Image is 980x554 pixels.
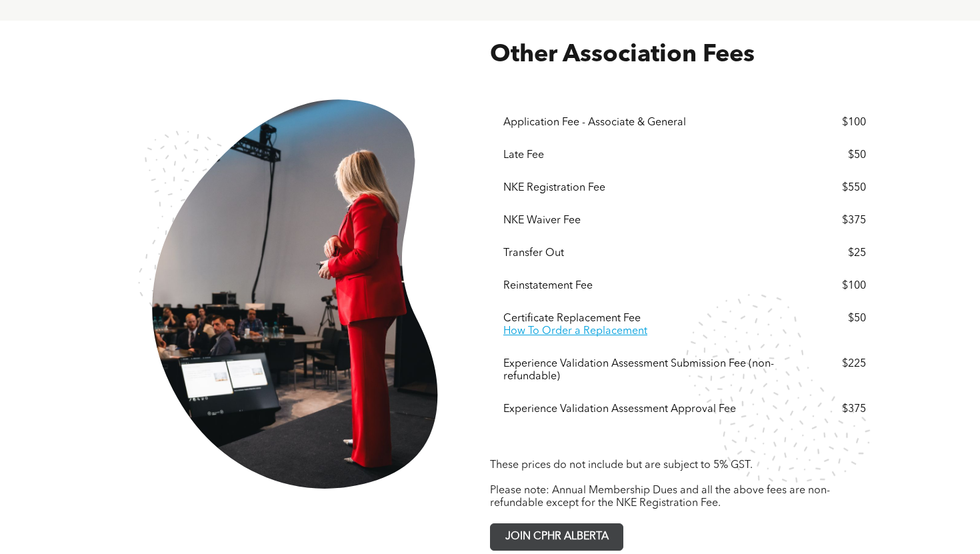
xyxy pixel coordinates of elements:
div: $375 [793,403,866,416]
div: Experience Validation Assessment Submission Fee (non-refundable) [503,358,790,383]
div: Experience Validation Assessment Approval Fee [503,403,790,416]
div: $50 [793,313,866,325]
a: How To Order a Replacement [503,326,647,337]
div: $50 [793,149,866,162]
a: JOIN CPHR ALBERTA [490,523,623,551]
div: Reinstatement Fee [503,280,790,293]
div: NKE Waiver Fee [503,215,790,227]
span: JOIN CPHR ALBERTA [501,524,613,550]
div: Menu [490,70,879,453]
div: Certificate Replacement Fee [503,313,790,325]
div: Late Fee [503,149,790,162]
div: $225 [793,358,866,371]
div: Application Fee - Associate & General [503,117,790,129]
div: Transfer Out [503,247,790,260]
div: $550 [793,182,866,195]
span: Other Association Fees [490,43,755,67]
div: $100 [793,280,866,293]
div: $100 [793,117,866,129]
span: These prices do not include but are subject to 5% GST. [490,460,753,471]
span: Please note: Annual Membership Dues and all the above fees are non-refundable except for the NKE ... [490,485,830,509]
div: $25 [793,247,866,260]
div: NKE Registration Fee [503,182,790,195]
div: $375 [793,215,866,227]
